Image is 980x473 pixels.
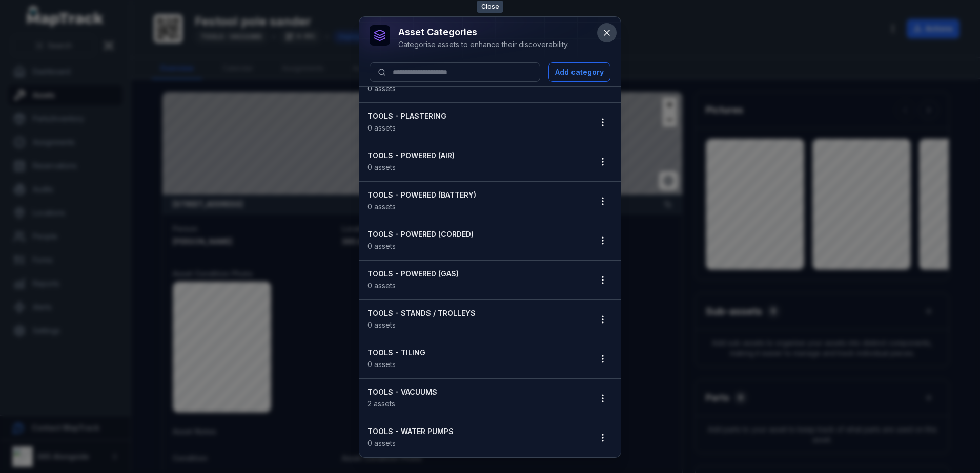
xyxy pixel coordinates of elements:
span: Close [477,1,503,13]
strong: TOOLS - POWERED (BATTERY) [367,190,583,200]
strong: TOOLS - VACUUMS [367,387,583,397]
span: 0 assets [367,202,396,211]
span: 0 assets [367,123,396,132]
strong: TOOLS - STANDS / TROLLEYS [367,308,583,318]
strong: TOOLS - POWERED (CORDED) [367,229,583,240]
span: 0 assets [367,163,396,171]
span: 0 assets [367,84,396,93]
button: Add category [548,62,610,82]
span: 0 assets [367,242,396,250]
h3: asset categories [398,25,569,39]
span: 0 assets [367,360,396,369]
strong: TOOLS - POWERED (AIR) [367,150,583,161]
strong: TOOLS - POWERED (GAS) [367,269,583,279]
strong: TOOLS - WATER PUMPS [367,426,583,437]
span: 0 assets [367,439,396,447]
span: 0 assets [367,320,396,329]
strong: TOOLS - PLASTERING [367,111,583,121]
span: 2 assets [367,399,395,408]
div: Categorise assets to enhance their discoverability. [398,39,569,50]
strong: TOOLS - TILING [367,348,583,358]
span: 0 assets [367,281,396,290]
